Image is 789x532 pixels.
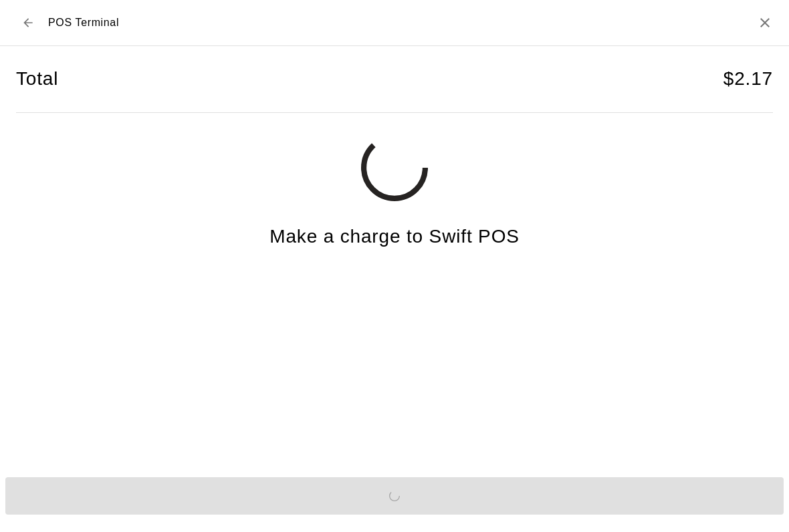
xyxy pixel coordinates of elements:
[16,11,119,35] div: POS Terminal
[269,225,520,249] h4: Make a charge to Swift POS
[757,15,773,31] button: Close
[723,68,773,91] h4: $ 2.17
[16,68,58,91] h4: Total
[16,11,40,35] button: Back to checkout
